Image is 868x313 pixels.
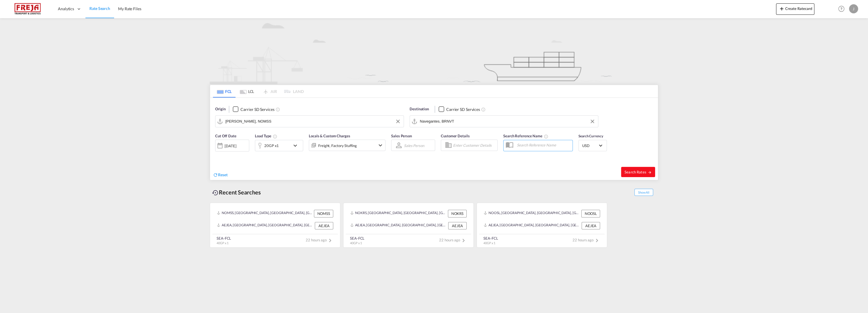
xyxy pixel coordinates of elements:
md-icon: Unchecked: Search for CY (Container Yard) services for all selected carriers.Checked : Search for... [276,107,280,112]
div: 20GP x1 [264,142,279,150]
md-datepicker: Select [215,151,219,159]
md-tab-item: LCL [236,85,258,98]
md-icon: icon-chevron-right [327,237,334,244]
md-icon: icon-arrow-right [648,170,652,174]
button: Clear Input [394,117,402,126]
span: 22 hours ago [306,238,334,242]
span: Destination [410,106,429,112]
input: Search by Port [420,117,595,126]
span: Show All [634,189,653,196]
span: 40GP x 1 [217,241,228,245]
span: 22 hours ago [439,238,467,242]
input: Enter Customer Details [453,141,496,150]
span: Search Reference Name [503,134,548,138]
span: Reset [218,172,228,177]
span: Sales Person [391,134,412,138]
recent-search-card: NOOSL, [GEOGRAPHIC_DATA], [GEOGRAPHIC_DATA], [GEOGRAPHIC_DATA], [GEOGRAPHIC_DATA] NOOSLAEJEA, [GE... [477,203,607,248]
div: NOOSL, Oslo, Norway, Northern Europe, Europe [484,210,580,217]
md-tab-item: FCL [213,85,236,98]
span: 40GP x 1 [483,241,495,245]
div: AEJEA, Jebel Ali, United Arab Emirates, Middle East, Middle East [217,222,313,229]
md-input-container: Navegantes, BRNVT [410,116,598,127]
div: Freight Factory Stuffing [318,142,357,150]
div: AEJEA, Jebel Ali, United Arab Emirates, Middle East, Middle East [350,222,447,229]
div: J [849,4,858,13]
md-icon: Select multiple loads to view rates [273,134,277,139]
md-select: Select Currency: $ USDUnited States Dollar [582,141,604,150]
md-checkbox: Checkbox No Ink [439,106,480,112]
md-icon: icon-chevron-right [594,237,600,244]
div: NOKRS [448,210,467,217]
div: icon-refreshReset [213,172,228,178]
img: new-FCL.png [210,18,658,84]
span: 22 hours ago [573,238,600,242]
recent-search-card: NOMSS, [GEOGRAPHIC_DATA], [GEOGRAPHIC_DATA], [GEOGRAPHIC_DATA], [GEOGRAPHIC_DATA] NOMSSAEJEA, [GE... [210,203,340,248]
div: [DATE] [215,140,249,152]
div: AEJEA [582,222,600,229]
span: Customer Details [441,134,469,138]
md-icon: icon-backup-restore [212,189,219,196]
span: Locals & Custom Charges [309,134,350,138]
div: 20GP x1icon-chevron-down [255,140,303,151]
div: AEJEA [448,222,467,229]
img: 586607c025bf11f083711d99603023e7.png [9,3,47,15]
div: Carrier SD Services [446,107,480,112]
div: Recent Searches [210,186,263,199]
span: Search Currency [578,134,603,138]
span: Load Type [255,134,277,138]
span: Cut Off Date [215,134,236,138]
md-icon: icon-chevron-down [292,142,301,149]
div: [DATE] [225,143,236,148]
span: My Rate Files [118,6,141,11]
button: Clear Input [588,117,597,126]
input: Search by Port [225,117,401,126]
div: SEA-FCL [217,236,231,241]
md-icon: icon-refresh [213,172,218,177]
span: Analytics [58,6,74,12]
div: Freight Factory Stuffingicon-chevron-down [309,140,385,151]
span: USD [582,143,598,148]
md-select: Sales Person [403,141,425,150]
md-icon: Your search will be saved by the below given name [544,134,548,139]
div: AEJEA [315,222,333,229]
md-icon: icon-chevron-right [460,237,467,244]
div: NOKRS, Kristiansand, Norway, Northern Europe, Europe [350,210,446,217]
div: AEJEA, Jebel Ali, United Arab Emirates, Middle East, Middle East [484,222,580,229]
div: NOMSS [314,210,333,217]
div: Help [836,4,849,14]
div: SEA-FCL [350,236,364,241]
span: 40GP x 1 [350,241,362,245]
md-icon: icon-plus 400-fg [778,5,785,12]
md-icon: Unchecked: Search for CY (Container Yard) services for all selected carriers.Checked : Search for... [481,107,486,112]
md-checkbox: Checkbox No Ink [233,106,274,112]
div: Carrier SD Services [240,107,274,112]
md-input-container: Moss, NOMSS [215,116,404,127]
div: NOMSS, Moss, Norway, Northern Europe, Europe [217,210,313,217]
button: Search Ratesicon-arrow-right [621,167,655,177]
span: Rate Search [89,6,110,11]
button: icon-plus 400-fgCreate Ratecard [776,3,814,15]
div: NOOSL [581,210,600,217]
md-icon: icon-chevron-down [377,142,384,149]
span: Help [836,4,846,14]
span: Search Rates [624,170,652,174]
div: Origin Checkbox No InkUnchecked: Search for CY (Container Yard) services for all selected carrier... [210,98,658,180]
md-pagination-wrapper: Use the left and right arrow keys to navigate between tabs [213,85,304,98]
div: SEA-FCL [483,236,498,241]
input: Search Reference Name [514,141,573,149]
span: Origin [215,106,225,112]
recent-search-card: NOKRS, [GEOGRAPHIC_DATA], [GEOGRAPHIC_DATA], [GEOGRAPHIC_DATA], [GEOGRAPHIC_DATA] NOKRSAEJEA, [GE... [343,203,474,248]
